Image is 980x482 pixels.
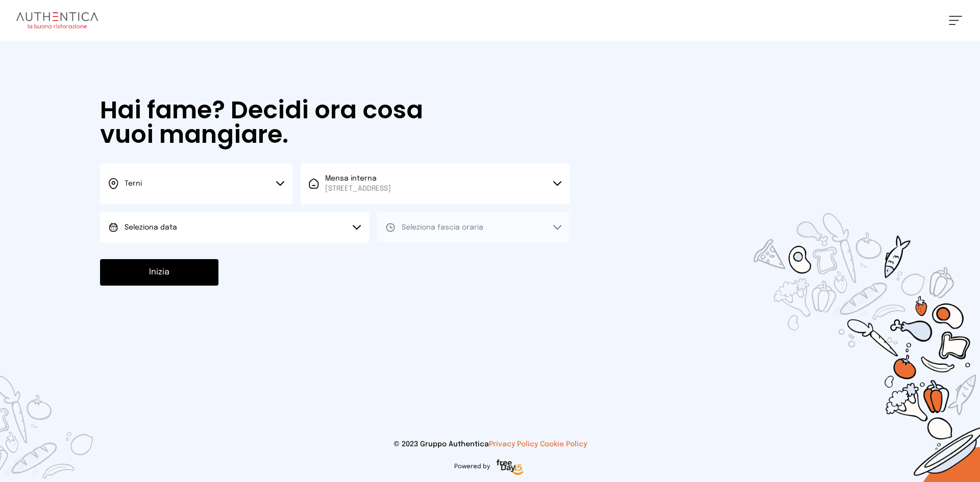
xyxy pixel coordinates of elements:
[100,259,218,286] button: Inizia
[100,163,292,204] button: Terni
[494,458,526,478] img: logo-freeday.3e08031.png
[377,212,570,243] button: Seleziona fascia oraria
[100,98,452,147] h1: Hai fame? Decidi ora cosa vuoi mangiare.
[325,184,391,194] span: [STREET_ADDRESS]
[694,155,980,482] img: sticker-selezione-mensa.70a28f7.png
[125,224,177,231] span: Seleziona data
[125,180,142,187] span: Terni
[16,12,98,29] img: logo.8f33a47.png
[454,463,490,471] span: Powered by
[540,441,587,448] a: Cookie Policy
[100,212,369,243] button: Seleziona data
[402,224,483,231] span: Seleziona fascia oraria
[16,439,964,449] p: © 2023 Gruppo Authentica
[301,163,570,204] button: Mensa interna[STREET_ADDRESS]
[489,441,538,448] a: Privacy Policy
[325,173,391,194] span: Mensa interna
